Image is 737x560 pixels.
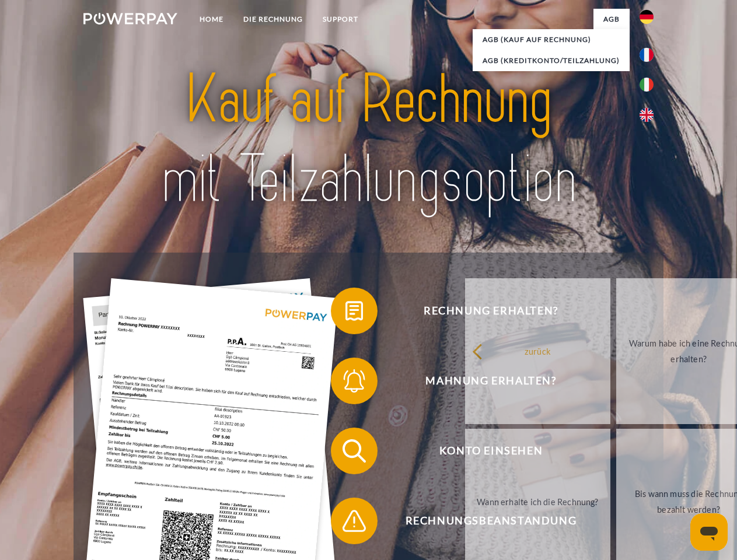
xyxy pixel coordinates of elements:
[111,56,626,223] img: title-powerpay_de.svg
[690,513,728,551] iframe: Schaltfläche zum Öffnen des Messaging-Fensters
[83,13,177,24] img: logo-powerpay-white.svg
[340,506,369,535] img: qb_warning.svg
[640,108,654,122] img: en
[331,288,634,334] button: Rechnung erhalten?
[331,358,634,404] button: Mahnung erhalten?
[340,366,369,395] img: qb_bell.svg
[472,494,603,509] div: Wann erhalte ich die Rechnung?
[331,498,634,544] button: Rechnungsbeanstandung
[640,10,654,24] img: de
[593,9,630,30] a: agb
[340,436,369,466] img: qb_search.svg
[340,296,369,325] img: qb_bill.svg
[190,9,233,30] a: Home
[313,9,368,30] a: SUPPORT
[233,9,313,30] a: DIE RECHNUNG
[473,50,630,71] a: AGB (Kreditkonto/Teilzahlung)
[640,78,654,92] img: it
[472,343,603,359] div: zurück
[640,48,654,62] img: fr
[473,29,630,50] a: AGB (Kauf auf Rechnung)
[331,428,634,474] button: Konto einsehen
